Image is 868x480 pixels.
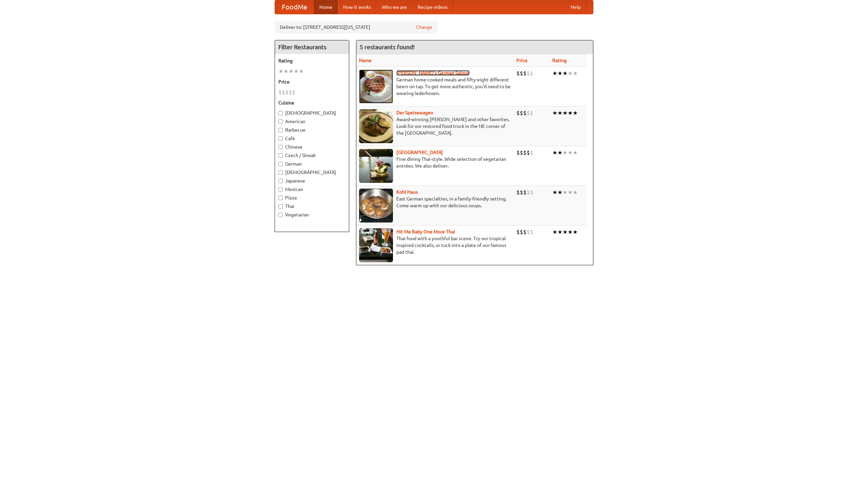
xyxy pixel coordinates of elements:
li: ★ [557,228,563,236]
li: $ [516,109,520,117]
li: $ [527,70,530,77]
li: $ [530,70,533,77]
input: Cafe [278,136,283,141]
h5: Price [278,78,346,85]
input: [DEMOGRAPHIC_DATA] [278,170,283,175]
li: ★ [568,109,573,117]
li: $ [520,228,523,236]
p: Thai food with a youthful bar scene. Try our tropical inspired cocktails, or tuck into a plate of... [359,235,511,255]
label: German [278,160,346,167]
a: Hit Me Baby One More Thai [396,229,455,234]
li: ★ [289,68,294,75]
a: Help [565,0,586,14]
label: Mexican [278,186,346,193]
li: ★ [557,70,563,77]
a: Who we are [376,0,412,14]
li: $ [520,109,523,117]
li: ★ [568,228,573,236]
li: ★ [563,149,568,156]
li: $ [516,189,520,196]
li: $ [523,109,527,117]
li: ★ [552,109,557,117]
li: $ [520,149,523,156]
li: ★ [283,68,289,75]
h5: Rating [278,57,346,64]
li: $ [282,89,285,96]
a: How it works [338,0,376,14]
input: Czech / Slovak [278,153,283,158]
a: Home [314,0,338,14]
label: Pizza [278,194,346,201]
li: $ [516,149,520,156]
li: $ [530,228,533,236]
li: $ [292,89,295,96]
li: $ [516,70,520,77]
li: ★ [573,228,578,236]
label: [DEMOGRAPHIC_DATA] [278,110,346,116]
li: $ [523,70,527,77]
input: German [278,162,283,166]
li: $ [527,189,530,196]
p: Award-winning [PERSON_NAME] and other favorites. Look for our restored food truck in the NE corne... [359,116,511,136]
a: Recipe videos [412,0,453,14]
li: ★ [278,68,283,75]
li: $ [530,109,533,117]
li: $ [278,89,282,96]
li: ★ [563,228,568,236]
li: ★ [557,189,563,196]
input: Japanese [278,179,283,183]
a: Change [416,24,432,31]
li: $ [527,149,530,156]
li: $ [285,89,289,96]
label: Japanese [278,177,346,184]
li: ★ [552,149,557,156]
li: ★ [563,70,568,77]
a: [GEOGRAPHIC_DATA] [396,150,443,155]
li: ★ [568,70,573,77]
a: Price [516,58,528,63]
label: Thai [278,203,346,210]
b: [PERSON_NAME]'s German Saloon [396,70,470,76]
p: East German specialties, in a family-friendly setting. Come warm up with our delicious soups. [359,195,511,209]
li: ★ [568,149,573,156]
li: ★ [563,109,568,117]
img: esthers.jpg [359,70,393,103]
li: ★ [557,109,563,117]
label: Vegetarian [278,211,346,218]
li: ★ [573,189,578,196]
input: Pizza [278,196,283,200]
li: $ [289,89,292,96]
li: $ [523,228,527,236]
li: ★ [563,189,568,196]
li: ★ [552,189,557,196]
label: American [278,118,346,125]
li: $ [527,109,530,117]
li: $ [520,70,523,77]
div: Deliver to: [STREET_ADDRESS][US_STATE] [275,21,437,33]
h5: Cuisine [278,99,346,106]
a: Kohl Haus [396,189,418,195]
label: Barbecue [278,127,346,133]
label: Czech / Slovak [278,152,346,159]
a: Der Speisewagen [396,110,433,115]
input: [DEMOGRAPHIC_DATA] [278,111,283,115]
li: $ [530,149,533,156]
li: ★ [557,149,563,156]
li: $ [530,189,533,196]
img: babythai.jpg [359,228,393,262]
li: ★ [573,109,578,117]
input: Barbecue [278,128,283,132]
li: ★ [552,70,557,77]
img: satay.jpg [359,149,393,183]
input: Chinese [278,145,283,149]
ng-pluralize: 5 restaurants found! [360,44,415,50]
li: $ [520,189,523,196]
li: $ [523,149,527,156]
li: ★ [573,149,578,156]
input: Mexican [278,187,283,192]
a: FoodMe [275,0,314,14]
input: Thai [278,204,283,209]
p: Fine dining Thai-style. Wide selection of vegetarian entrées. We also deliver. [359,156,511,169]
li: ★ [568,189,573,196]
